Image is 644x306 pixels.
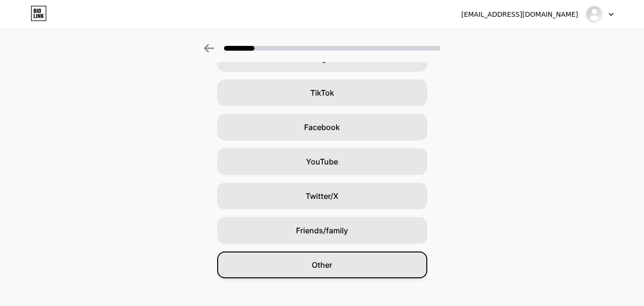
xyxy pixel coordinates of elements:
span: Facebook [304,121,340,133]
span: Twitter/X [306,190,338,202]
span: Other [312,259,332,271]
span: YouTube [306,156,338,167]
img: Roohi Roy [585,5,603,23]
div: [EMAIL_ADDRESS][DOMAIN_NAME] [461,10,578,20]
span: Friends/family [296,225,348,236]
span: TikTok [310,87,334,98]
